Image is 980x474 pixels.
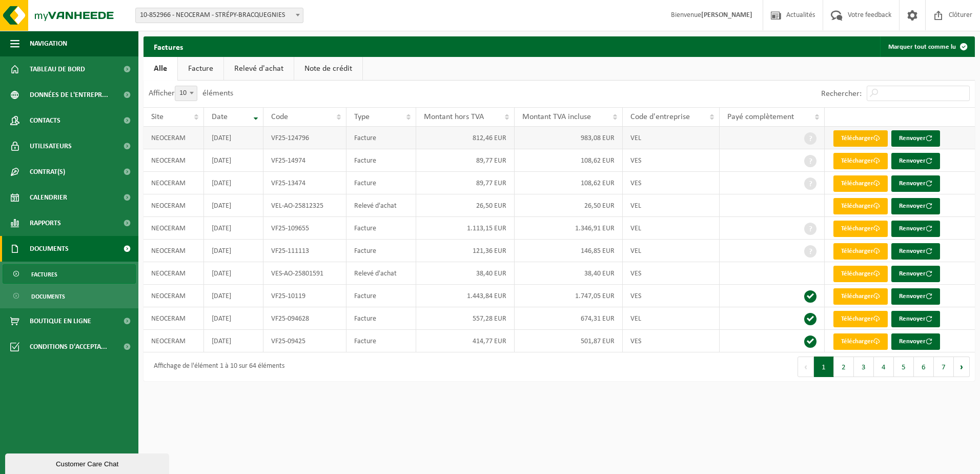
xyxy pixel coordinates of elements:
td: 983,08 EUR [515,127,623,149]
span: Rapports [30,210,61,236]
span: 10-852966 - NEOCERAM - STRÉPY-BRACQUEGNIES [135,8,303,23]
a: Télécharger [833,175,888,192]
button: 1 [814,357,834,377]
span: 10 [175,86,197,101]
td: 26,50 EUR [416,194,514,217]
td: 557,28 EUR [416,307,514,330]
button: 7 [934,357,954,377]
a: Facture [178,57,223,81]
td: 38,40 EUR [416,262,514,285]
span: Code [271,113,288,121]
a: Note de crédit [294,57,362,81]
td: [DATE] [204,127,263,149]
td: VF25-094628 [263,307,346,330]
td: 89,77 EUR [416,172,514,194]
span: Factures [31,265,57,284]
td: 501,87 EUR [515,330,623,352]
td: NEOCERAM [144,307,204,330]
span: Payé complètement [727,113,794,121]
td: 89,77 EUR [416,149,514,172]
td: 26,50 EUR [515,194,623,217]
td: 812,46 EUR [416,127,514,149]
td: 121,36 EUR [416,240,514,262]
a: Télécharger [833,288,888,305]
a: Alle [144,57,177,81]
td: NEOCERAM [144,127,204,149]
td: VES [623,172,720,194]
a: Télécharger [833,243,888,260]
span: Montant hors TVA [424,113,484,121]
td: Facture [346,217,417,240]
span: 10-852966 - NEOCERAM - STRÉPY-BRACQUEGNIES [136,8,303,23]
td: 674,31 EUR [515,307,623,330]
td: VF25-111113 [263,240,346,262]
td: VF25-124796 [263,127,346,149]
button: Renvoyer [891,333,940,350]
button: Renvoyer [891,311,940,327]
td: VEL [623,194,720,217]
td: 1.747,05 EUR [515,285,623,307]
td: [DATE] [204,194,263,217]
span: Boutique en ligne [30,308,91,334]
td: 146,85 EUR [515,240,623,262]
a: Télécharger [833,153,888,169]
td: VES [623,262,720,285]
td: VF25-109655 [263,217,346,240]
button: Renvoyer [891,153,940,169]
td: Facture [346,330,417,352]
td: Facture [346,172,417,194]
td: VF25-13474 [263,172,346,194]
span: Données de l'entrepr... [30,82,108,108]
button: Marquer tout comme lu [880,36,974,57]
td: VF25-14974 [263,149,346,172]
span: Navigation [30,31,67,56]
td: VES-AO-25801591 [263,262,346,285]
button: Renvoyer [891,175,940,192]
label: Rechercher: [821,90,862,98]
button: Renvoyer [891,266,940,282]
td: VES [623,330,720,352]
a: Télécharger [833,333,888,350]
div: Affichage de l'élément 1 à 10 sur 64 éléments [149,358,284,376]
td: Relevé d'achat [346,194,417,217]
button: Renvoyer [891,288,940,305]
td: NEOCERAM [144,172,204,194]
button: 3 [854,357,874,377]
td: Relevé d'achat [346,262,417,285]
td: NEOCERAM [144,217,204,240]
button: Renvoyer [891,198,940,214]
span: Montant TVA incluse [522,113,591,121]
td: [DATE] [204,262,263,285]
td: VEL [623,240,720,262]
td: 1.443,84 EUR [416,285,514,307]
label: Afficher éléments [149,89,233,97]
td: VF25-09425 [263,330,346,352]
button: Renvoyer [891,221,940,237]
span: Calendrier [30,185,67,210]
td: 1.346,91 EUR [515,217,623,240]
iframe: chat widget [5,451,171,474]
strong: [PERSON_NAME] [701,11,752,19]
a: Factures [3,264,136,284]
td: VF25-10119 [263,285,346,307]
td: VES [623,285,720,307]
td: VEL [623,307,720,330]
button: Previous [798,357,814,377]
td: [DATE] [204,307,263,330]
td: [DATE] [204,217,263,240]
td: NEOCERAM [144,240,204,262]
button: 5 [894,357,914,377]
span: Documents [30,236,69,262]
td: Facture [346,127,417,149]
td: NEOCERAM [144,149,204,172]
td: 108,62 EUR [515,172,623,194]
td: 38,40 EUR [515,262,623,285]
a: Télécharger [833,221,888,237]
span: Contacts [30,108,60,133]
td: 414,77 EUR [416,330,514,352]
button: Renvoyer [891,130,940,147]
a: Télécharger [833,311,888,327]
td: [DATE] [204,285,263,307]
td: VES [623,149,720,172]
td: Facture [346,240,417,262]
